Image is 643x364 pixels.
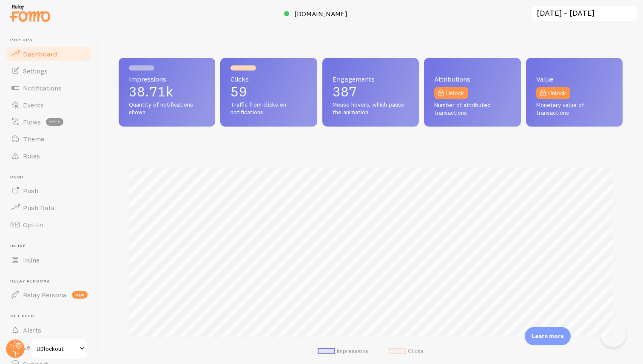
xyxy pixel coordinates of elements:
[5,62,93,79] a: Settings
[230,101,307,116] span: Traffic from clicks on notifications
[5,182,93,199] a: Push
[23,50,57,58] span: Dashboard
[536,76,612,82] span: Value
[536,102,612,116] span: Monetary value of transactions
[9,2,51,24] img: fomo-relay-logo-orange.svg
[525,327,571,345] div: Learn more
[532,332,564,340] p: Learn more
[5,45,93,62] a: Dashboard
[23,135,44,143] span: Theme
[434,102,510,116] span: Number of attributed transactions
[434,76,510,82] span: Attributions
[5,199,93,216] a: Push Data
[46,118,63,126] span: beta
[10,313,93,319] span: Get Help
[5,130,93,147] a: Theme
[23,256,40,264] span: Inline
[600,322,626,347] iframe: Help Scout Beacon - Open
[23,203,55,212] span: Push Data
[10,37,93,43] span: Pop-ups
[10,243,93,249] span: Inline
[5,286,93,303] a: Relay Persona new
[129,101,205,116] span: Quantity of notifications shown
[5,251,93,268] a: Inline
[333,101,409,116] span: Mouse hovers, which pause the animation
[10,279,93,284] span: Relay Persona
[23,67,48,75] span: Settings
[23,291,67,299] span: Relay Persona
[31,339,88,359] a: UBlockout
[72,291,88,299] span: new
[318,347,368,355] li: Impressions
[23,326,41,334] span: Alerts
[230,85,307,99] p: 59
[230,76,307,82] span: Clicks
[333,85,409,99] p: 387
[5,147,93,164] a: Rules
[5,216,93,233] a: Opt-In
[333,76,409,82] span: Engagements
[5,113,93,130] a: Flows beta
[389,347,424,355] li: Clicks
[434,87,468,99] a: Unlock
[23,101,44,109] span: Events
[536,87,570,99] a: Unlock
[23,84,62,92] span: Notifications
[23,118,41,126] span: Flows
[129,85,205,99] p: 38.71k
[23,186,38,195] span: Push
[23,152,40,160] span: Rules
[10,175,93,180] span: Push
[5,322,93,339] a: Alerts
[129,76,205,82] span: Impressions
[23,220,43,229] span: Opt-In
[5,79,93,96] a: Notifications
[5,96,93,113] a: Events
[37,344,77,354] span: UBlockout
